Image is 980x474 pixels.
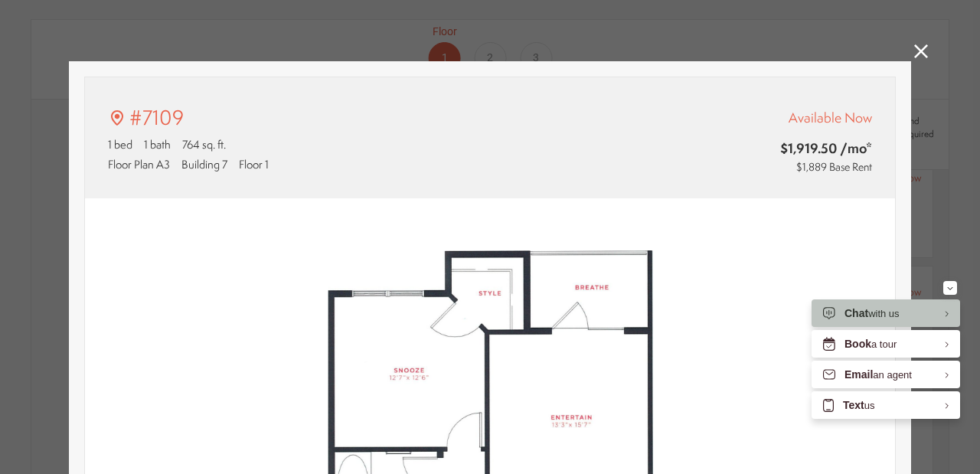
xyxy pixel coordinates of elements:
span: Available Now [789,108,872,127]
span: 764 sq. ft. [182,136,226,152]
span: Floor 1 [239,156,269,172]
span: Building 7 [181,156,227,172]
span: Floor Plan A3 [108,156,170,172]
span: $1,919.50 /mo* [693,139,872,158]
p: #7109 [129,103,184,132]
span: 1 bath [144,136,171,152]
span: $1,889 Base Rent [796,159,872,175]
span: 1 bed [108,136,132,152]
